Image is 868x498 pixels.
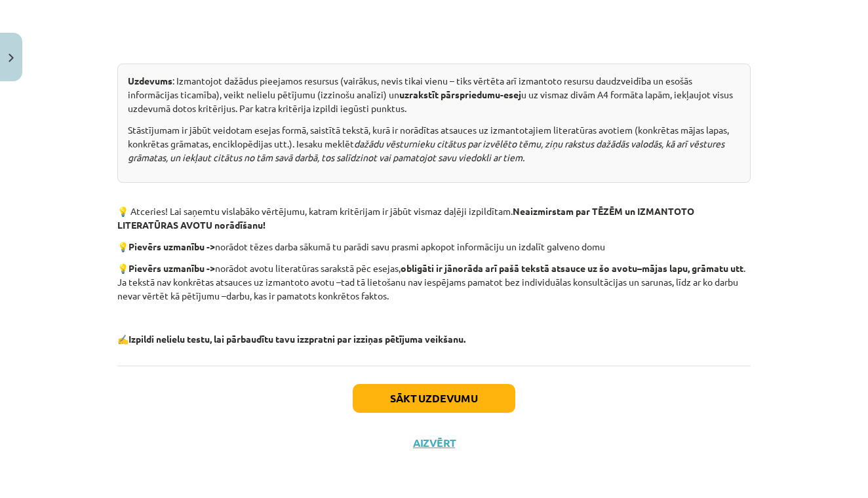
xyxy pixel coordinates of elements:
p: 💡 norādot tēzes darba sākumā tu parādi savu prasmi apkopot informāciju un izdalīt galveno domu [117,240,751,254]
b: mājas lapu, grāmatu utt [642,262,743,274]
p: 💡 Atceries! Lai saņemtu vislabāko vērtējumu, katram kritērijam ir jābūt vismaz daļēji izpildītam. [117,204,751,232]
img: icon-close-lesson-0947bae3869378f0d4975bcd49f059093ad1ed9edebbc8119c70593378902aed.svg [9,54,14,62]
button: Aizvērt [409,436,459,450]
strong: – [637,262,642,274]
b: obligāti ir jānorāda arī pašā tekstā atsauce uz šo avotu [401,262,637,274]
p: Stāstījumam ir jābūt veidotam esejas formā, saistītā tekstā, kurā ir norādītas atsauces uz izmant... [128,123,740,164]
p: ✍️ [117,332,751,346]
b: Pievērs uzmanību -> [128,240,215,252]
p: 💡 norādot avotu literatūras sarakstā pēc esejas, . Ja tekstā nav konkrētas atsauces uz izmantoto ... [117,261,751,303]
b: uzrakstīt pārspriedumu-esej [399,88,521,100]
b: Uzdevums [128,75,172,86]
b: Pievērs uzmanību -> [128,262,215,274]
button: Sākt uzdevumu [353,384,515,413]
b: Izpildi nelielu testu, lai pārbaudītu tavu izzpratni par izziņas pētījuma veikšanu. [128,333,465,345]
i: dažādu vēsturnieku citātus par izvēlēto tēmu, ziņu rakstus dažādās valodās, kā arī vēstures grāma... [128,138,724,163]
p: : Izmantojot dažādus pieejamos resursus (vairākus, nevis tikai vienu – tiks vērtēta arī izmantoto... [128,74,740,115]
